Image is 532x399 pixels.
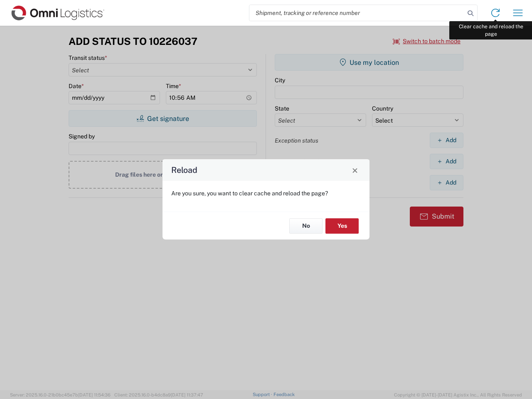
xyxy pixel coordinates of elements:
h4: Reload [171,164,197,176]
button: No [289,218,323,234]
button: Close [349,164,361,176]
input: Shipment, tracking or reference number [249,5,465,21]
button: Yes [325,218,359,234]
p: Are you sure, you want to clear cache and reload the page? [171,190,361,197]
